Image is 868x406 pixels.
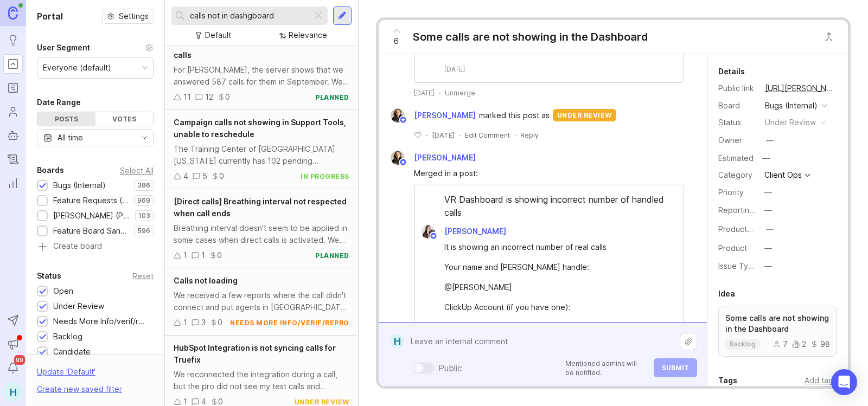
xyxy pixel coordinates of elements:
div: All time [58,132,83,144]
a: Create board [37,242,154,252]
div: in progress [301,172,349,181]
div: — [764,186,772,198]
div: For [PERSON_NAME], the server shows that we answered 587 calls for them in September. We also bil... [174,64,349,88]
div: Tags [718,374,737,387]
p: backlog [730,340,756,349]
span: Settings [119,11,149,22]
div: Breathing interval doesn't seem to be applied in some cases when direct calls is activated. We ma... [174,222,349,246]
div: 0 [219,170,224,182]
div: Update ' Default ' [37,366,95,383]
div: We reconnected the integration during a call, but the pro did not see my test calls and contacts ... [174,369,349,392]
div: 3 [201,317,206,328]
button: Announcements [3,334,23,354]
div: Public [438,362,462,375]
div: 0 [217,249,222,261]
div: 4 [183,170,188,182]
div: — [759,151,773,165]
span: HubSpot Integration is not syncing calls for Truefix [174,343,336,364]
div: Everyone (default) [43,62,111,74]
div: Merged in a post: [414,167,684,179]
div: — [766,134,774,146]
div: We received a few reports where the call didn't connect and put agents in [GEOGRAPHIC_DATA] status. [174,289,349,313]
input: Search... [190,10,308,22]
div: Board [718,100,756,112]
span: [PERSON_NAME] [414,109,476,121]
span: 6 [394,35,399,47]
a: [URL][PERSON_NAME] [526,45,606,54]
img: Ysabelle Eugenio [391,108,405,123]
button: H [3,382,23,402]
div: · [439,88,441,98]
button: Close button [818,26,840,48]
div: Edit Comment [465,131,510,140]
span: Calls not loading [174,276,238,285]
div: — [764,242,772,254]
div: Estimated [718,154,754,162]
div: Feature Requests (Internal) [53,195,129,207]
div: Open Intercom Messenger [831,369,857,395]
div: — [764,260,772,272]
div: planned [315,251,349,260]
a: Calls on the Dashboard do not match server callsFor [PERSON_NAME], the server shows that we answe... [165,31,358,110]
div: Needs More Info/verif/repro [53,315,148,327]
button: Upload file [680,333,697,350]
div: 0 [225,91,230,103]
a: [Direct calls] Breathing interval not respected when call endsBreathing interval doesn't seem to ... [165,189,358,268]
div: Open [53,285,73,297]
img: Kelsey Fisher [421,224,435,239]
div: · [426,131,427,140]
div: Idea [718,287,735,300]
div: H [391,334,404,349]
button: Notifications [3,358,23,378]
img: member badge [429,231,437,240]
div: Public link [718,82,756,94]
button: Settings [102,9,154,24]
img: member badge [399,158,407,166]
p: 596 [137,227,150,235]
div: Date Range [37,96,81,109]
a: Ideas [3,30,23,50]
button: Send to Autopilot [3,311,23,330]
span: [PERSON_NAME] [444,227,506,236]
a: Portal [3,54,23,74]
div: planned [315,93,349,102]
p: Some calls are not showing in the Dashboard [725,313,831,334]
div: Bugs (Internal) [765,100,818,112]
div: · [459,131,461,140]
a: Users [3,102,23,121]
div: 12 [205,91,213,103]
div: Posts [37,112,95,126]
div: User Segment [37,41,90,54]
span: Campaign calls not showing in Support Tools, unable to reschedule [174,118,346,139]
div: 5 [202,170,207,182]
p: Mentioned admins will be notified. [565,359,647,377]
label: Reporting Team [718,205,776,215]
time: [DATE] [444,65,465,74]
label: Issue Type [718,261,758,270]
a: Kelsey Fisher[PERSON_NAME] [414,224,515,239]
div: Status [37,269,61,282]
a: Calls not loadingWe received a few reports where the call didn't connect and put agents in [GEOGR... [165,268,358,336]
div: ClickUp Account (if you have one): [444,301,666,313]
div: Reply [520,131,539,140]
span: [PERSON_NAME] [414,153,476,162]
time: [DATE] [414,88,435,98]
span: marked this post as [479,109,550,121]
div: under review [553,109,616,121]
p: 386 [137,181,150,190]
div: 98 [810,340,830,348]
div: Backlog [53,331,82,343]
div: VR Dashboard is showing incorrect number of handled calls [414,193,684,224]
div: Relevance [289,29,327,41]
div: Select All [120,167,154,173]
div: Some calls are not showing in the Dashboard [413,29,648,44]
a: Reporting [3,173,23,193]
div: 1 [183,249,187,261]
div: — [766,223,774,235]
a: Autopilot [3,126,23,145]
div: 0 [218,317,222,328]
div: Boards [37,164,64,177]
img: Canny Home [8,7,18,19]
div: Feature Board Sandbox [DATE] [53,225,129,237]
